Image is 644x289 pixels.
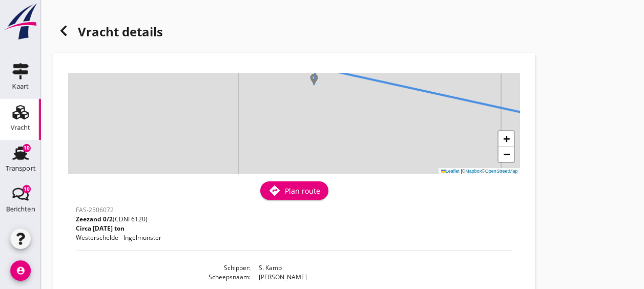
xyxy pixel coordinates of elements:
[12,83,29,90] div: Kaart
[6,165,36,172] div: Transport
[76,233,161,242] p: Westerschelde - Ingelmunster
[268,184,281,197] i: directions
[461,169,462,174] span: |
[498,131,514,147] a: Zoom in
[260,181,328,200] button: Plan route
[465,169,482,174] a: Mapbox
[439,168,521,175] div: © ©
[23,144,31,152] div: 10
[503,148,510,160] span: −
[309,74,319,84] img: Marker
[76,205,114,214] span: FAS-2506072
[10,260,31,281] i: account_circle
[76,215,113,223] span: Zeezand 0/2
[76,224,161,233] p: Circa [DATE] ton
[76,263,251,273] dt: Schipper
[503,132,510,145] span: +
[498,147,514,162] a: Zoom out
[441,169,460,174] a: Leaflet
[11,124,31,131] div: Vracht
[268,184,320,197] div: Plan route
[76,273,251,282] dt: Scheepsnaam
[6,206,35,213] div: Berichten
[251,263,512,273] dd: S. Kamp
[76,215,161,224] p: (CDNI 6120)
[23,185,31,193] div: 10
[2,3,39,40] img: logo-small.a267ee39.svg
[251,273,512,282] dd: [PERSON_NAME]
[485,169,518,174] a: OpenStreetMap
[53,20,163,45] h1: Vracht details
